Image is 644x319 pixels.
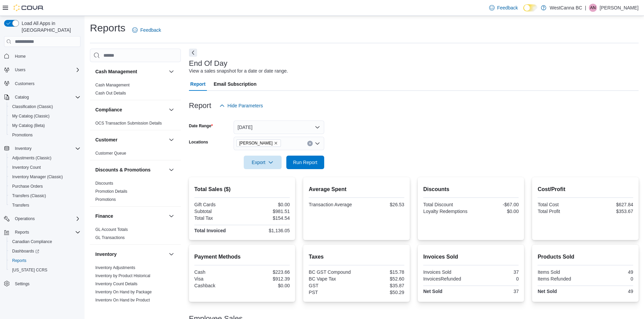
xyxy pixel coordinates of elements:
[9,266,50,274] a: [US_STATE] CCRS
[1,214,83,223] button: Operations
[189,102,211,110] h3: Report
[9,192,49,200] a: Transfers (Classic)
[95,181,113,186] a: Discounts
[7,163,83,172] button: Inventory Count
[95,151,126,156] a: Customer Queue
[194,228,226,233] strong: Total Invoiced
[9,103,80,111] span: Classification (Classic)
[95,181,113,186] span: Discounts
[538,269,584,275] div: Items Sold
[9,247,42,255] a: Dashboards
[194,209,241,214] div: Subtotal
[214,77,257,91] span: Email Subscription
[472,269,519,275] div: 37
[12,215,38,223] button: Operations
[358,290,404,295] div: $50.29
[12,193,46,198] span: Transfers (Classic)
[12,144,80,153] span: Inventory
[587,269,633,275] div: 49
[7,153,83,163] button: Adjustments (Classic)
[538,185,633,193] h2: Cost/Profit
[423,209,470,214] div: Loyalty Redemptions
[538,253,633,261] h2: Products Sold
[15,146,31,151] span: Inventory
[9,131,80,139] span: Promotions
[217,99,266,112] button: Hide Parameters
[587,202,633,207] div: $627.84
[12,144,34,153] button: Inventory
[587,209,633,214] div: $353.67
[587,289,633,294] div: 49
[12,184,43,189] span: Purchase Orders
[7,182,83,191] button: Purchase Orders
[9,257,29,265] a: Reports
[194,269,241,275] div: Cash
[244,156,282,169] button: Export
[538,276,584,282] div: Items Refunded
[600,4,639,12] p: [PERSON_NAME]
[7,256,83,265] button: Reports
[95,136,117,143] h3: Customer
[9,112,52,120] a: My Catalog (Classic)
[550,4,582,12] p: WestCanna BC
[15,216,35,221] span: Operations
[243,283,290,288] div: $0.00
[9,238,55,246] a: Canadian Compliance
[243,276,290,282] div: $912.39
[95,90,126,96] span: Cash Out Details
[95,281,138,287] span: Inventory Count Details
[423,253,519,261] h2: Invoices Sold
[1,65,83,75] button: Users
[243,209,290,214] div: $981.51
[589,4,597,12] div: Aryan Nowroozpoordailami
[12,52,28,60] a: Home
[95,197,116,202] a: Promotions
[472,209,519,214] div: $0.00
[1,279,83,289] button: Settings
[9,154,54,162] a: Adjustments (Classic)
[95,290,152,294] a: Inventory On Hand by Package
[9,173,66,181] a: Inventory Manager (Classic)
[7,102,83,111] button: Classification (Classic)
[1,79,83,88] button: Customers
[293,159,317,166] span: Run Report
[423,202,470,207] div: Total Discount
[12,80,37,88] a: Customers
[90,119,181,130] div: Compliance
[538,209,584,214] div: Total Profit
[538,202,584,207] div: Total Cost
[12,132,33,138] span: Promotions
[315,141,320,146] button: Open list of options
[9,238,80,246] span: Canadian Compliance
[194,202,241,207] div: Gift Cards
[12,79,80,88] span: Customers
[486,1,521,15] a: Feedback
[12,248,39,254] span: Dashboards
[1,144,83,153] button: Inventory
[95,265,135,270] span: Inventory Adjustments
[9,112,80,120] span: My Catalog (Classic)
[9,131,35,139] a: Promotions
[95,68,137,75] h3: Cash Management
[243,215,290,221] div: $154.54
[12,113,50,119] span: My Catalog (Classic)
[95,289,152,295] span: Inventory On Hand by Package
[587,276,633,282] div: 0
[95,189,127,194] span: Promotion Details
[12,239,52,244] span: Canadian Compliance
[12,258,26,263] span: Reports
[7,121,83,130] button: My Catalog (Beta)
[1,51,83,61] button: Home
[19,20,80,33] span: Load All Apps in [GEOGRAPHIC_DATA]
[358,202,404,207] div: $26.53
[585,4,586,12] p: |
[243,228,290,233] div: $1,136.05
[95,265,135,270] a: Inventory Adjustments
[472,289,519,294] div: 37
[95,189,127,194] a: Promotion Details
[95,68,166,75] button: Cash Management
[167,166,175,174] button: Discounts & Promotions
[9,173,80,181] span: Inventory Manager (Classic)
[95,197,116,202] span: Promotions
[7,237,83,246] button: Canadian Compliance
